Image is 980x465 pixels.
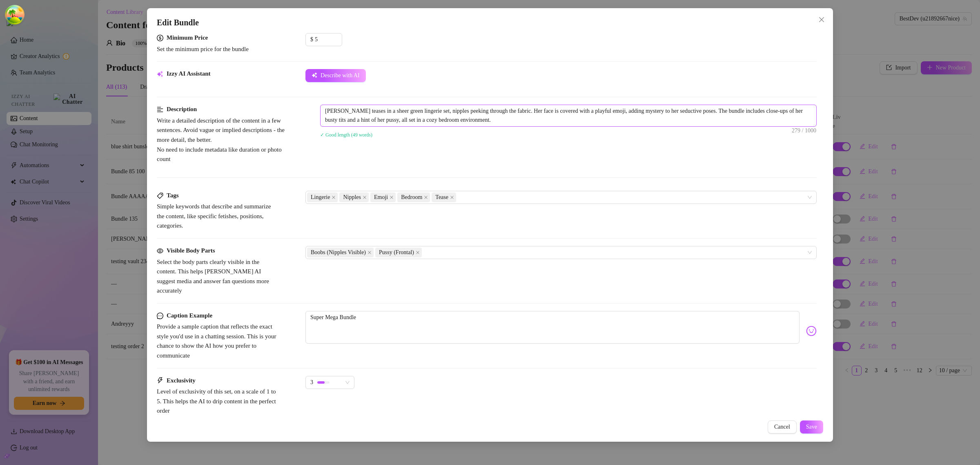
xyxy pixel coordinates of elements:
span: Emoji [370,192,396,202]
span: tag [157,192,163,199]
span: Nipples [343,193,361,202]
span: close [390,195,394,199]
span: Tease [432,192,456,202]
img: svg%3e [806,326,817,336]
button: Save [800,420,823,434]
span: close [416,250,420,255]
span: Describe with AI [321,72,360,79]
span: align-left [157,105,163,114]
span: Pussy (Frontal) [375,248,422,257]
strong: Caption Example [167,312,212,319]
span: close [363,195,367,199]
span: Pussy (Frontal) [379,248,414,257]
span: Provide a sample caption that reflects the exact style you'd use in a chatting session. This is y... [157,323,276,359]
button: Close [815,13,828,26]
span: Cancel [774,424,790,430]
span: thunderbolt [157,376,163,386]
span: close [450,195,454,199]
span: Bedroom [397,192,430,202]
strong: Visible Body Parts [167,247,215,254]
span: Select the body parts clearly visible in the content. This helps [PERSON_NAME] AI suggest media a... [157,259,269,294]
button: Open Tanstack query devtools [7,7,23,23]
span: Save [806,424,817,430]
span: Write a detailed description of the content in a few sentences. Avoid vague or implied descriptio... [157,117,285,162]
span: Nipples [339,192,369,202]
span: message [157,311,163,321]
button: Cancel [768,420,797,434]
span: Emoji [374,193,388,202]
span: Set the minimum price for the bundle [157,46,249,52]
span: Level of exclusivity of this set, on a scale of 1 to 5. This helps the AI to drip content in the ... [157,388,276,414]
span: close [332,195,336,199]
span: Simple keywords that describe and summarize the content, like specific fetishes, positions, categ... [157,203,271,229]
strong: Description [167,106,197,112]
textarea: Super Mega Bundle [305,311,800,344]
span: close [818,16,825,23]
span: dollar [157,33,163,43]
button: Describe with AI [305,69,366,82]
span: ✓ Good length (49 words) [320,132,372,138]
span: Boobs (Nipples Visible) [311,248,366,257]
span: Boobs (Nipples Visible) [307,248,374,257]
strong: Tags [167,192,178,199]
span: close [424,195,428,199]
strong: Exclusivity [167,377,196,384]
textarea: [PERSON_NAME] teases in a sheer green lingerie set, nipples peeking through the fabric. Her face ... [321,105,816,126]
span: Edit Bundle [157,16,199,29]
strong: Izzy AI Assistant [167,70,211,77]
strong: Minimum Price [167,34,208,41]
span: eye [157,248,163,254]
span: Lingerie [311,193,330,202]
span: Bedroom [401,193,422,202]
span: Tease [435,193,448,202]
span: close [367,250,372,255]
span: 3 [310,376,313,389]
span: Lingerie [307,192,338,202]
span: Close [815,16,828,23]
